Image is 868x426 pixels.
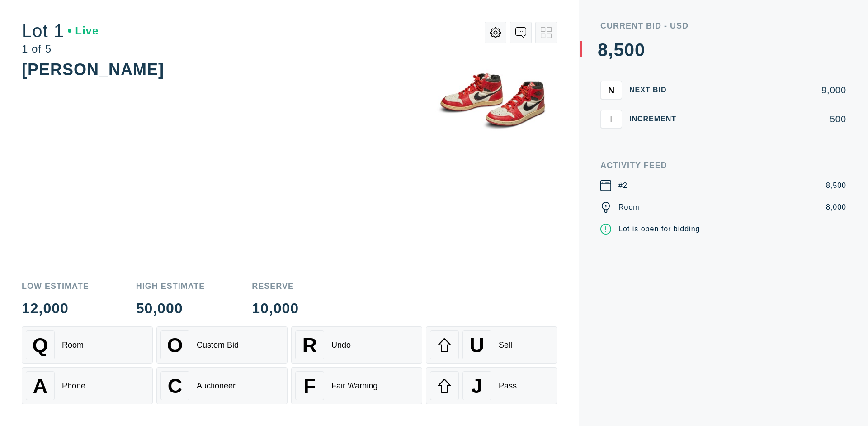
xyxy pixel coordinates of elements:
button: RUndo [291,326,422,364]
div: 0 [635,41,645,59]
div: Room [618,202,640,213]
button: FFair Warning [291,367,422,404]
div: 9,000 [691,86,846,95]
div: Custom Bid [197,340,239,350]
div: Lot is open for bidding [618,224,700,235]
div: Lot 1 [22,22,99,40]
button: JPass [426,367,557,404]
div: Live [68,25,99,36]
div: 8,500 [826,180,846,191]
div: Increment [629,115,684,123]
div: Undo [331,340,351,350]
button: N [600,81,622,99]
div: High Estimate [136,282,205,290]
span: A [33,374,47,397]
div: , [608,41,613,222]
span: J [471,374,482,397]
div: [PERSON_NAME] [22,60,164,79]
div: Pass [499,381,517,391]
button: USell [426,326,557,364]
span: N [608,85,614,95]
span: Q [33,334,48,357]
div: Auctioneer [197,381,236,391]
button: I [600,110,622,128]
div: Low Estimate [22,282,89,290]
span: O [167,334,183,357]
div: 8 [598,41,608,59]
div: #2 [618,180,627,191]
div: Sell [499,340,512,350]
span: R [302,334,317,357]
div: 50,000 [136,301,205,316]
div: 1 of 5 [22,43,99,54]
button: APhone [22,367,153,404]
button: OCustom Bid [156,326,288,364]
div: 10,000 [252,301,299,316]
div: Room [62,340,84,350]
span: I [610,114,613,124]
span: U [470,334,484,357]
button: QRoom [22,326,153,364]
div: 12,000 [22,301,89,316]
div: Fair Warning [331,381,377,391]
div: Activity Feed [600,161,846,169]
span: C [168,374,182,397]
div: Current Bid - USD [600,22,846,30]
button: CAuctioneer [156,367,288,404]
div: 5 [613,41,624,59]
div: Next Bid [629,86,684,94]
div: 8,000 [826,202,846,213]
span: F [303,374,316,397]
div: 0 [624,41,635,59]
div: 500 [691,115,846,124]
div: Reserve [252,282,299,290]
div: Phone [62,381,85,391]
